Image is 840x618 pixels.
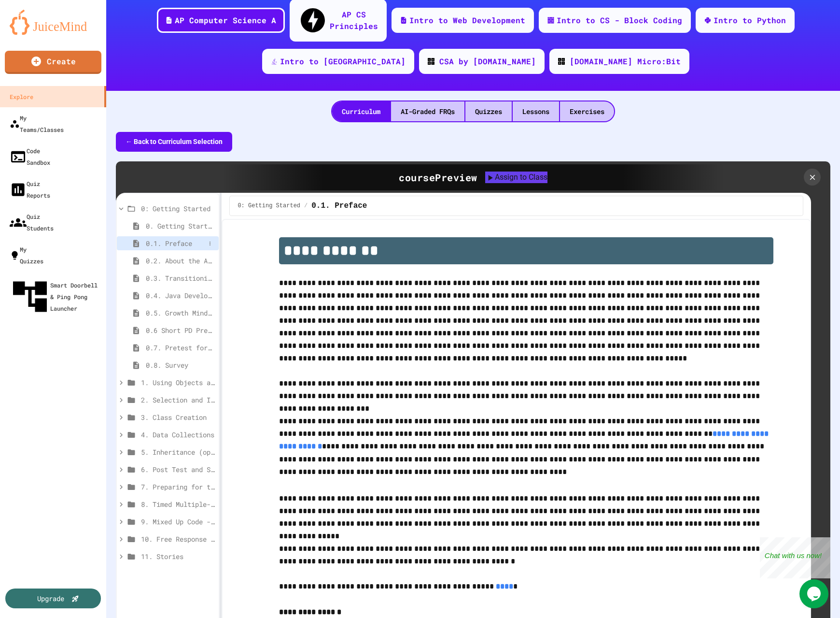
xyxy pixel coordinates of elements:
span: 7. Preparing for the Exam [141,482,215,492]
div: Code Sandbox [10,145,50,168]
iframe: chat widget [760,537,830,578]
span: 10. Free Response Practice [141,534,215,544]
span: 0: Getting Started [238,202,300,210]
span: 0.6 Short PD Pretest [146,325,215,335]
div: course Preview [399,170,477,185]
span: 1. Using Objects and Methods [141,377,215,388]
span: 3. Class Creation [141,412,215,422]
span: 2. Selection and Iteration [141,395,215,405]
div: Smart Doorbell & Ping Pong Launcher [10,276,102,317]
span: 0.2. About the AP CSA Exam [146,256,215,266]
img: CODE_logo_RGB.png [428,58,434,65]
button: More options [205,239,215,248]
iframe: chat widget [799,579,830,608]
span: 0: Getting Started [141,203,215,214]
div: CSA by [DOMAIN_NAME] [439,56,536,67]
div: AI-Graded FRQs [391,101,464,121]
div: Quiz Students [10,211,54,234]
div: Intro to CS - Block Coding [557,14,682,26]
div: [DOMAIN_NAME] Micro:Bit [570,56,681,67]
div: Quiz Reports [10,178,50,201]
img: logo-orange.svg [10,10,97,35]
span: 0. Getting Started [146,221,215,231]
span: 0.8. Survey [146,360,215,370]
div: AP Computer Science A [175,14,276,26]
span: 0.4. Java Development Environments [146,290,215,301]
div: Curriculum [332,101,390,121]
div: AP CS Principles [330,9,378,32]
span: 11. Stories [141,551,215,561]
span: 0.5. Growth Mindset and Pair Programming [146,308,215,318]
span: 4. Data Collections [141,430,215,440]
div: Intro to Web Development [409,14,525,26]
img: CODE_logo_RGB.png [558,58,565,65]
div: Exercises [560,101,614,121]
span: 0.1. Preface [311,200,367,212]
span: 8. Timed Multiple-Choice Exams [141,499,215,509]
div: Explore [10,91,33,102]
span: 0.3. Transitioning from AP CSP to AP CSA [146,273,215,283]
div: Quizzes [465,101,512,121]
div: My Teams/Classes [10,112,64,135]
a: Create [5,51,101,74]
span: 6. Post Test and Survey [141,464,215,474]
div: My Quizzes [10,244,43,267]
span: 9. Mixed Up Code - Free Response Practice [141,517,215,527]
div: Lessons [513,101,559,121]
div: Upgrade [37,593,64,604]
button: ← Back to Curriculum Selection [116,132,232,152]
div: Intro to Python [714,14,786,26]
button: Assign to Class [485,172,547,183]
span: 0.7. Pretest for the AP CSA Exam [146,343,215,353]
div: Intro to [GEOGRAPHIC_DATA] [280,56,406,67]
span: / [304,202,308,210]
span: 0.1. Preface [146,238,205,248]
span: 5. Inheritance (optional) [141,447,215,457]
